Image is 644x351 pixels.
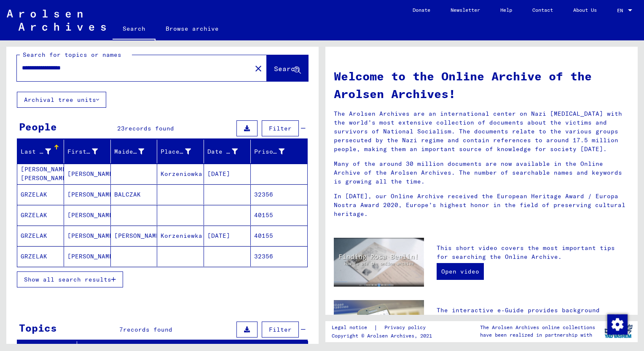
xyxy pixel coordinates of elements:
p: This short video covers the most important tips for searching the Online Archive. [437,244,629,261]
mat-cell: 40155 [251,205,307,225]
mat-cell: Korzeniowka [157,164,204,184]
mat-header-cell: First Name [64,140,111,163]
p: The Arolsen Archives are an international center on Nazi [MEDICAL_DATA] with the world’s most ext... [334,109,629,154]
div: People [19,119,57,134]
span: 23 [117,125,125,132]
mat-cell: [PERSON_NAME] [64,226,111,246]
mat-cell: [PERSON_NAME] [64,184,111,205]
button: Filter [262,322,299,338]
div: Maiden Name [114,147,145,156]
button: Show all search results [17,271,123,287]
div: Maiden Name [114,145,157,158]
mat-cell: [DATE] [204,164,251,184]
mat-cell: GRZELAK [17,205,64,225]
mat-cell: BALCZAK [111,184,158,205]
a: Open video [437,263,484,280]
mat-cell: GRZELAK [17,226,64,246]
img: Arolsen_neg.svg [7,10,106,31]
mat-cell: [PERSON_NAME] [64,246,111,266]
div: First Name [67,145,110,158]
div: Prisoner # [254,147,284,156]
div: Date of Birth [207,147,238,156]
span: Search [274,64,299,73]
span: Show all search results [24,276,111,283]
mat-cell: 32356 [251,246,307,266]
p: have been realized in partnership with [480,331,595,339]
button: Clear [250,60,267,77]
button: Search [267,55,308,81]
mat-header-cell: Date of Birth [204,140,251,163]
a: Browse archive [156,19,229,39]
span: EN [617,8,626,13]
div: Date of Birth [207,145,250,158]
div: Place of Birth [161,147,191,156]
p: The Arolsen Archives online collections [480,324,595,331]
h1: Welcome to the Online Archive of the Arolsen Archives! [334,67,629,103]
mat-cell: Korzeniewka [157,226,204,246]
span: 7 [119,326,123,333]
img: yv_logo.png [603,321,634,342]
a: Legal notice [332,323,374,332]
span: Filter [269,125,292,132]
img: Change consent [607,314,628,335]
div: Topics [19,320,57,335]
div: Last Name [21,147,51,156]
a: Privacy policy [378,323,436,332]
p: Copyright © Arolsen Archives, 2021 [332,332,436,340]
p: The interactive e-Guide provides background knowledge to help you understand the documents. It in... [437,306,629,350]
mat-cell: [PERSON_NAME] [64,205,111,225]
mat-cell: GRZELAK [17,184,64,205]
p: Many of the around 30 million documents are now available in the Online Archive of the Arolsen Ar... [334,160,629,186]
mat-header-cell: Prisoner # [251,140,307,163]
mat-cell: [PERSON_NAME] [111,226,158,246]
mat-header-cell: Place of Birth [157,140,204,163]
mat-cell: [PERSON_NAME] [PERSON_NAME] [17,164,64,184]
span: records found [125,125,174,132]
div: Last Name [21,145,64,158]
span: records found [123,326,172,333]
a: Search [113,19,156,40]
div: | [332,323,436,332]
mat-cell: GRZELAK [17,246,64,266]
mat-cell: 32356 [251,184,307,205]
div: Place of Birth [161,145,204,158]
img: video.jpg [334,238,424,287]
div: First Name [67,147,98,156]
div: Prisoner # [254,145,297,158]
mat-header-cell: Last Name [17,140,64,163]
p: In [DATE], our Online Archive received the European Heritage Award / Europa Nostra Award 2020, Eu... [334,192,629,218]
button: Filter [262,120,299,136]
mat-cell: [DATE] [204,226,251,246]
mat-header-cell: Maiden Name [111,140,158,163]
span: Filter [269,326,292,333]
mat-icon: close [253,64,263,74]
mat-cell: [PERSON_NAME] [64,164,111,184]
mat-label: Search for topics or names [23,51,121,58]
button: Archival tree units [17,92,106,108]
mat-cell: 40155 [251,226,307,246]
